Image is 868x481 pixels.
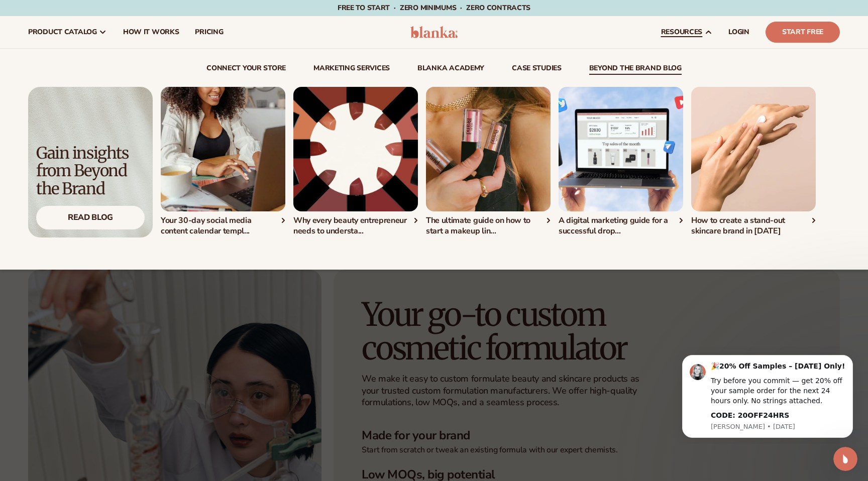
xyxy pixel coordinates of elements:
a: Hands with cream on the left hand. How to create a stand-out skincare brand in [DATE] [691,87,816,236]
div: 2 / 5 [293,87,418,236]
span: resources [661,28,702,36]
a: product catalog [20,16,115,48]
a: Start Free [766,22,840,43]
a: How It Works [115,16,187,48]
div: Read Blog [36,206,145,229]
a: connect your store [206,65,286,75]
a: beyond the brand blog [589,65,682,75]
a: LOGIN [720,16,757,48]
span: How It Works [123,28,179,36]
span: pricing [195,28,223,36]
a: Light background with shadow. Gain insights from Beyond the Brand Read Blog [28,87,153,237]
a: Blanka Academy [417,65,484,75]
a: case studies [512,65,562,75]
a: Shopify Image 3 The ultimate guide on how to start a makeup lin... [426,87,551,236]
iframe: Intercom notifications message [667,346,868,444]
div: A digital marketing guide for a successful drop... [559,215,683,236]
img: Lipstick packaging. [293,87,418,211]
div: 4 / 5 [559,87,683,236]
img: Shopify Image 4 [559,87,683,211]
iframe: Intercom live chat [833,447,857,471]
span: product catalog [28,28,97,36]
span: Free to start · ZERO minimums · ZERO contracts [338,3,530,13]
img: Shopify Image 3 [426,87,551,211]
a: Lipstick packaging. Why every beauty entrepreneur needs to understa... [293,87,418,236]
img: logo [410,26,458,38]
div: Your 30-day social media content calendar templ... [161,215,285,236]
img: Light background with shadow. [28,87,153,237]
img: Shopify Image 2 [161,87,285,211]
a: pricing [187,16,231,48]
a: Shopify Image 2 Your 30-day social media content calendar templ... [161,87,285,236]
div: The ultimate guide on how to start a makeup lin... [426,215,551,236]
div: Why every beauty entrepreneur needs to understa... [293,215,418,236]
a: Shopify Image 4 A digital marketing guide for a successful drop... [559,87,683,236]
div: Gain insights from Beyond the Brand [36,145,145,198]
a: Marketing services [313,65,390,75]
img: Hands with cream on the left hand. [691,87,816,211]
div: 1 / 5 [161,87,285,236]
div: 5 / 5 [691,87,816,236]
a: resources [653,16,720,48]
div: How to create a stand-out skincare brand in [DATE] [691,215,816,236]
span: LOGIN [728,28,749,36]
div: 3 / 5 [426,87,551,236]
